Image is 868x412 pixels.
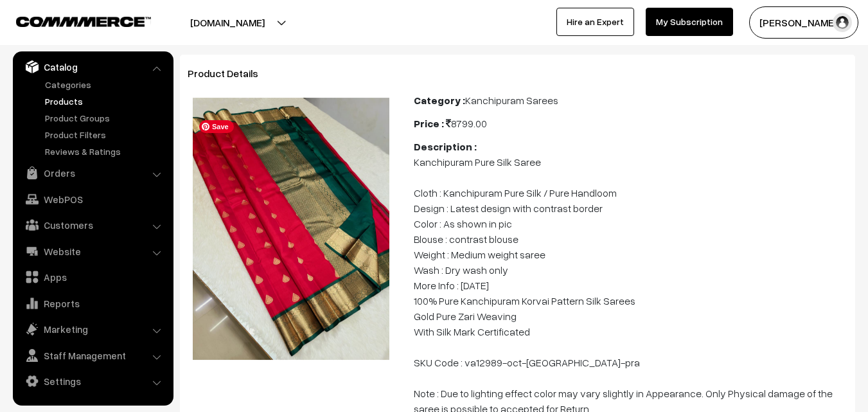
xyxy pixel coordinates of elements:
a: Orders [16,161,169,184]
a: Reports [16,292,169,315]
a: Products [42,94,169,108]
a: Staff Management [16,344,169,367]
b: Price : [414,117,444,130]
div: Kanchipuram Sarees [414,93,847,108]
span: Save [199,120,234,133]
a: Settings [16,370,169,393]
a: Product Groups [42,111,169,125]
img: user [833,13,852,32]
a: Categories [42,78,169,91]
a: Apps [16,265,169,289]
span: Product Details [188,67,274,80]
img: COMMMERCE [16,17,151,26]
b: Description : [414,140,477,153]
a: Product Filters [42,128,169,141]
a: WebPOS [16,188,169,211]
a: Marketing [16,318,169,341]
a: Customers [16,213,169,237]
button: [PERSON_NAME] [749,6,858,39]
div: 8799.00 [414,116,847,131]
img: 17594894182678kanchipuram-saree-va12989-oct.jpeg [193,98,389,360]
a: Reviews & Ratings [42,145,169,158]
a: Website [16,240,169,263]
a: Catalog [16,55,169,78]
button: [DOMAIN_NAME] [145,6,310,39]
b: Category : [414,94,465,107]
a: My Subscription [646,8,733,36]
a: COMMMERCE [16,13,128,28]
a: Hire an Expert [556,8,634,36]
